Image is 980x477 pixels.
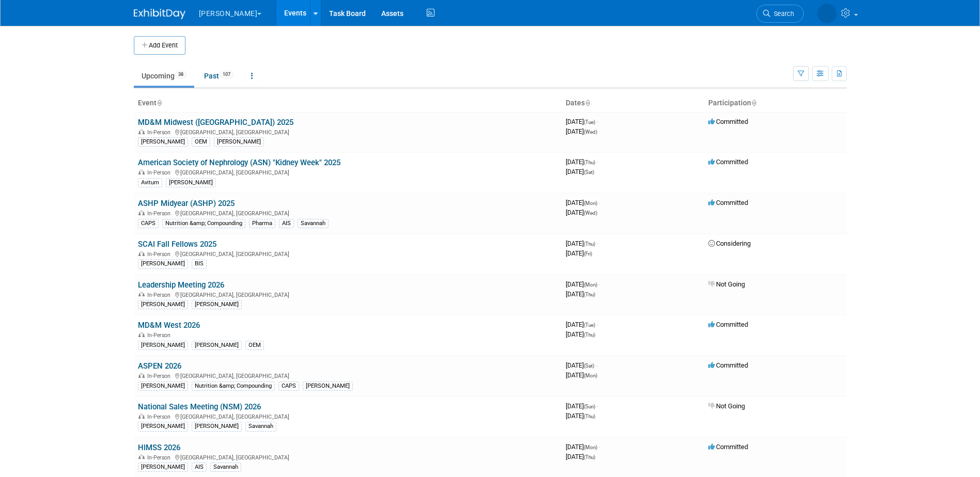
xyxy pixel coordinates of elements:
[708,118,748,125] span: Committed
[597,402,598,410] span: -
[599,199,600,206] span: -
[138,290,557,298] div: [GEOGRAPHIC_DATA], [GEOGRAPHIC_DATA]
[138,129,145,134] img: In-Person Event
[147,454,174,461] span: In-Person
[138,463,188,472] div: [PERSON_NAME]
[566,118,598,125] span: [DATE]
[147,292,174,298] span: In-Person
[134,94,562,112] th: Event
[138,414,145,419] img: In-Person Event
[756,5,804,23] a: Search
[147,251,174,258] span: In-Person
[708,240,751,247] span: Considering
[562,94,704,112] th: Dates
[584,332,595,338] span: (Thu)
[138,332,145,337] img: In-Person Event
[138,381,188,391] div: [PERSON_NAME]
[196,66,241,86] a: Past107
[566,209,597,216] span: [DATE]
[147,332,174,339] span: In-Person
[138,240,216,249] a: SCAI Fall Fellows 2025
[585,99,590,107] a: Sort by Start Date
[566,321,598,328] span: [DATE]
[138,209,557,217] div: [GEOGRAPHIC_DATA], [GEOGRAPHIC_DATA]
[192,341,242,350] div: [PERSON_NAME]
[138,373,145,378] img: In-Person Event
[708,199,748,206] span: Committed
[584,129,597,135] span: (Wed)
[566,199,600,206] span: [DATE]
[597,158,598,166] span: -
[138,169,145,174] img: In-Person Event
[298,219,329,228] div: Savannah
[566,453,595,460] span: [DATE]
[245,422,276,431] div: Savannah
[138,361,181,371] a: ASPEN 2026
[138,422,188,431] div: [PERSON_NAME]
[134,36,185,55] button: Add Event
[708,443,748,451] span: Committed
[566,158,598,166] span: [DATE]
[708,158,748,166] span: Committed
[245,341,264,350] div: OEM
[138,128,557,136] div: [GEOGRAPHIC_DATA], [GEOGRAPHIC_DATA]
[597,118,598,125] span: -
[162,219,245,228] div: Nutrition &amp; Compounding
[138,137,188,147] div: [PERSON_NAME]
[566,290,595,298] span: [DATE]
[138,443,180,452] a: HIMSS 2026
[138,118,293,127] a: MD&M Midwest ([GEOGRAPHIC_DATA]) 2025
[566,128,597,135] span: [DATE]
[138,341,188,350] div: [PERSON_NAME]
[584,363,594,369] span: (Sat)
[751,99,756,107] a: Sort by Participation Type
[134,9,185,19] img: ExhibitDay
[566,280,600,288] span: [DATE]
[584,373,597,378] span: (Mon)
[147,373,174,379] span: In-Person
[584,414,595,419] span: (Thu)
[566,240,598,247] span: [DATE]
[279,219,294,228] div: AIS
[584,160,595,165] span: (Thu)
[192,381,275,391] div: Nutrition &amp; Compounding
[599,280,600,288] span: -
[138,199,235,208] a: ASHP Midyear (ASHP) 2025
[708,402,745,410] span: Not Going
[138,371,557,379] div: [GEOGRAPHIC_DATA], [GEOGRAPHIC_DATA]
[214,137,264,147] div: [PERSON_NAME]
[147,210,174,217] span: In-Person
[138,158,340,167] a: American Society of Nephrology (ASN) "Kidney Week" 2025
[138,321,200,330] a: MD&M West 2026
[566,443,600,451] span: [DATE]
[817,4,837,23] img: Dawn Brown
[138,402,261,411] a: National Sales Meeting (NSM) 2026
[192,463,207,472] div: AIS
[584,119,595,125] span: (Tue)
[584,210,597,216] span: (Wed)
[704,94,847,112] th: Participation
[138,219,159,228] div: CAPS
[147,169,174,176] span: In-Person
[138,251,145,256] img: In-Person Event
[597,240,598,247] span: -
[192,259,207,268] div: BIS
[770,10,794,18] span: Search
[134,66,194,86] a: Upcoming38
[147,129,174,136] span: In-Person
[584,292,595,297] span: (Thu)
[566,412,595,420] span: [DATE]
[138,454,145,459] img: In-Person Event
[584,200,597,206] span: (Mon)
[249,219,275,228] div: Pharma
[566,361,597,369] span: [DATE]
[566,371,597,379] span: [DATE]
[147,414,174,420] span: In-Person
[138,178,162,187] div: Avitum
[138,453,557,461] div: [GEOGRAPHIC_DATA], [GEOGRAPHIC_DATA]
[138,168,557,176] div: [GEOGRAPHIC_DATA], [GEOGRAPHIC_DATA]
[138,412,557,420] div: [GEOGRAPHIC_DATA], [GEOGRAPHIC_DATA]
[138,259,188,268] div: [PERSON_NAME]
[584,322,595,328] span: (Tue)
[596,361,597,369] span: -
